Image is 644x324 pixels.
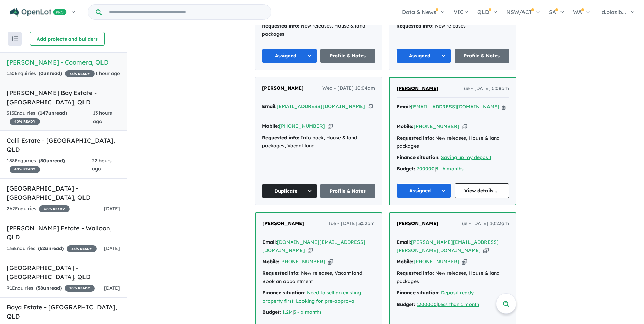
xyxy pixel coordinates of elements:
[7,109,93,126] div: 313 Enquir ies
[92,158,112,172] span: 22 hours ago
[441,290,474,296] a: Deposit ready
[93,110,112,124] span: 13 hours ago
[308,247,313,254] button: Copy
[262,290,306,296] strong: Finance situation:
[413,123,459,129] a: [PHONE_NUMBER]
[460,220,509,228] span: Tue - [DATE] 10:23am
[320,184,375,198] a: Profile & Notes
[40,70,43,76] span: 0
[7,245,97,253] div: 133 Enquir ies
[462,258,467,265] button: Copy
[262,22,375,38] div: New releases, House & land packages
[262,84,304,92] a: [PERSON_NAME]
[38,245,64,251] strong: ( unread)
[40,158,46,164] span: 80
[462,85,509,93] span: Tue - [DATE] 5:08pm
[262,308,375,317] div: |
[462,123,467,130] button: Copy
[397,134,509,150] div: New releases, House & land packages
[417,301,437,307] a: 1300000
[104,245,120,251] span: [DATE]
[438,301,479,307] a: Less than 1 month
[397,301,415,307] strong: Budget:
[602,8,626,15] span: d.plazib...
[40,110,48,116] span: 147
[7,157,92,173] div: 188 Enquir ies
[7,184,120,202] h5: [GEOGRAPHIC_DATA] - [GEOGRAPHIC_DATA] , QLD
[65,70,95,77] span: 35 % READY
[328,258,333,265] button: Copy
[40,245,45,251] span: 62
[7,223,120,242] h5: [PERSON_NAME] Estate - Walloon , QLD
[397,85,438,91] span: [PERSON_NAME]
[441,154,491,160] a: Saving up my deposit
[262,309,281,315] strong: Budget:
[262,220,304,227] span: [PERSON_NAME]
[417,166,435,172] a: 700000
[397,270,434,276] strong: Requested info:
[10,8,67,17] img: Openlot PRO Logo White
[262,290,361,304] a: Need to sell an existing property first, Looking for pre-approval
[67,245,97,252] span: 45 % READY
[282,309,293,315] a: 1.2M
[7,70,95,78] div: 130 Enquir ies
[294,309,322,315] a: 3 - 6 months
[328,220,375,228] span: Tue - [DATE] 3:52pm
[436,166,464,172] u: 3 - 6 months
[262,49,317,63] button: Assigned
[39,205,70,212] span: 40 % READY
[397,135,434,141] strong: Requested info:
[7,303,120,321] h5: Baya Estate - [GEOGRAPHIC_DATA] , QLD
[279,258,325,265] a: [PHONE_NUMBER]
[7,284,95,292] div: 91 Enquir ies
[397,85,438,93] a: [PERSON_NAME]
[7,205,70,213] div: 262 Enquir ies
[368,103,373,110] button: Copy
[328,123,333,130] button: Copy
[483,247,489,254] button: Copy
[10,166,40,173] span: 40 % READY
[38,285,43,291] span: 58
[397,166,415,172] strong: Budget:
[36,285,62,291] strong: ( unread)
[411,104,499,110] a: [EMAIL_ADDRESS][DOMAIN_NAME]
[397,183,451,198] button: Assigned
[396,23,434,29] strong: Requested info:
[397,239,499,253] a: [PERSON_NAME][EMAIL_ADDRESS][PERSON_NAME][DOMAIN_NAME]
[103,5,270,19] input: Try estate name, suburb, builder or developer
[7,263,120,282] h5: [GEOGRAPHIC_DATA] - [GEOGRAPHIC_DATA] , QLD
[455,49,510,63] a: Profile & Notes
[262,23,299,29] strong: Requested info:
[7,88,120,107] h5: [PERSON_NAME] Bay Estate - [GEOGRAPHIC_DATA] , QLD
[262,239,365,253] a: [DOMAIN_NAME][EMAIL_ADDRESS][DOMAIN_NAME]
[397,239,411,245] strong: Email:
[262,134,299,141] strong: Requested info:
[396,22,509,30] div: New releases
[262,134,375,150] div: Info pack, House & land packages, Vacant land
[262,85,304,91] span: [PERSON_NAME]
[95,70,120,76] span: 1 hour ago
[262,220,304,228] a: [PERSON_NAME]
[397,258,413,265] strong: Mobile:
[7,58,120,67] h5: [PERSON_NAME] - Coomera , QLD
[262,184,317,198] button: Duplicate
[413,258,459,265] a: [PHONE_NUMBER]
[65,285,95,292] span: 10 % READY
[7,136,120,154] h5: Calli Estate - [GEOGRAPHIC_DATA] , QLD
[455,183,509,198] a: View details ...
[502,103,507,110] button: Copy
[39,158,65,164] strong: ( unread)
[262,123,279,129] strong: Mobile:
[397,154,440,160] strong: Finance situation:
[262,103,277,109] strong: Email:
[262,269,375,286] div: New releases, Vacant land, Book an appointment
[397,123,413,129] strong: Mobile:
[277,103,365,109] a: [EMAIL_ADDRESS][DOMAIN_NAME]
[10,118,40,125] span: 40 % READY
